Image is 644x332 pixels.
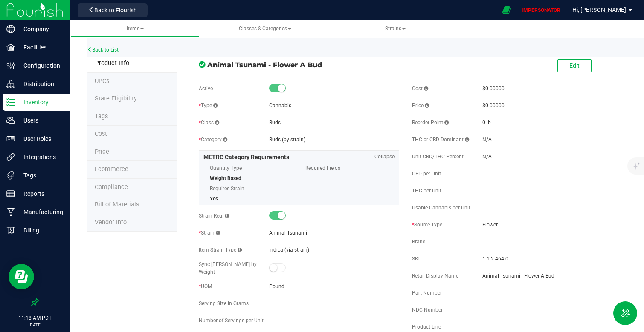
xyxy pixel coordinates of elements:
span: Price [95,148,109,155]
span: Requires Strain [210,182,293,195]
span: Buds (by strain) [269,137,305,143]
span: Bill of Materials [95,201,139,208]
span: Type [199,103,218,109]
inline-svg: User Roles [6,135,15,143]
iframe: Resource center [9,264,34,289]
inline-svg: Company [6,25,15,33]
span: Edit [569,62,580,69]
span: - [482,188,484,194]
button: Toggle Menu [613,301,637,325]
span: Back to Flourish [94,7,137,14]
span: Brand [412,239,426,245]
inline-svg: Users [6,116,15,125]
span: Part Number [412,290,442,296]
span: Tag [95,77,109,85]
span: $0.00000 [482,103,505,109]
span: Quantity Type [210,162,293,175]
p: Distribution [15,79,66,89]
span: N/A [482,154,492,160]
span: Open Ecommerce Menu [497,2,516,18]
span: Cost [95,130,107,137]
span: Animal Tsunami - Flower A Bud [207,60,399,70]
span: Collapse [374,153,395,160]
span: Category [199,137,227,143]
span: Tag [95,95,137,102]
a: Back to List [87,47,119,53]
span: Item Strain Type [199,247,242,253]
span: Reorder Point [412,120,449,126]
span: Vendor Info [95,219,127,226]
p: [DATE] [4,322,66,328]
span: Cannabis [269,103,291,109]
span: UOM [199,283,212,289]
p: Integrations [15,152,66,162]
span: Flower [482,221,613,229]
span: Pound [269,283,284,289]
p: Configuration [15,60,66,71]
inline-svg: Inventory [6,98,15,106]
span: 0 lb [482,120,491,126]
p: Tags [15,170,66,180]
span: Unit CBD/THC Percent [412,154,464,160]
span: Ecommerce [95,166,128,173]
inline-svg: Integrations [6,153,15,161]
p: Manufacturing [15,207,66,217]
span: Classes & Categories [239,26,291,31]
inline-svg: Tags [6,171,15,180]
span: Sync [PERSON_NAME] by Weight [199,261,257,275]
span: - [482,205,484,211]
span: Product Info [95,60,129,67]
p: Billing [15,225,66,235]
span: Strain Req. [199,213,229,219]
label: Pin the sidebar to full width on large screens [31,298,39,306]
p: User Roles [15,134,66,144]
p: Company [15,24,66,34]
span: Serving Size in Grams [199,301,249,306]
span: Active [199,86,213,92]
p: Users [15,115,66,126]
span: THC or CBD Dominant [412,137,469,143]
span: $0.00000 [482,86,505,92]
span: Weight Based [210,175,241,181]
span: Required Fields [305,162,388,175]
p: Facilities [15,42,66,52]
span: In Sync [199,60,205,69]
span: Animal Tsunami [269,230,307,236]
span: METRC Category Requirements [203,154,289,160]
span: Items [127,26,144,31]
p: IMPERSONATOR [518,6,564,14]
span: Number of Servings per Unit [199,318,264,323]
span: Tag [95,113,108,120]
inline-svg: Facilities [6,43,15,52]
span: Indica (via strain) [269,247,309,253]
span: CBD per Unit [412,171,441,177]
span: SKU [412,256,422,262]
span: Strain [199,230,220,236]
span: Product Line [412,324,441,330]
span: Buds [269,120,281,126]
span: NDC Number [412,307,443,313]
p: 11:18 AM PDT [4,314,66,322]
span: Cost [412,86,428,92]
span: - [482,171,484,177]
span: Class [199,120,219,126]
p: Reports [15,189,66,199]
inline-svg: Billing [6,226,15,235]
span: Hi, [PERSON_NAME]! [572,6,628,13]
inline-svg: Reports [6,189,15,198]
inline-svg: Manufacturing [6,208,15,216]
span: Usable Cannabis per Unit [412,205,470,211]
inline-svg: Configuration [6,61,15,70]
span: THC per Unit [412,188,441,194]
span: Yes [210,196,218,202]
span: N/A [482,137,492,143]
span: Retail Display Name [412,273,458,279]
button: Back to Flourish [78,3,148,17]
button: Edit [557,59,592,72]
span: Strains [385,26,406,31]
span: Source Type [412,222,442,228]
inline-svg: Distribution [6,80,15,88]
p: Inventory [15,97,66,107]
span: Compliance [95,183,128,191]
span: Animal Tsunami - Flower A Bud [482,272,613,280]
